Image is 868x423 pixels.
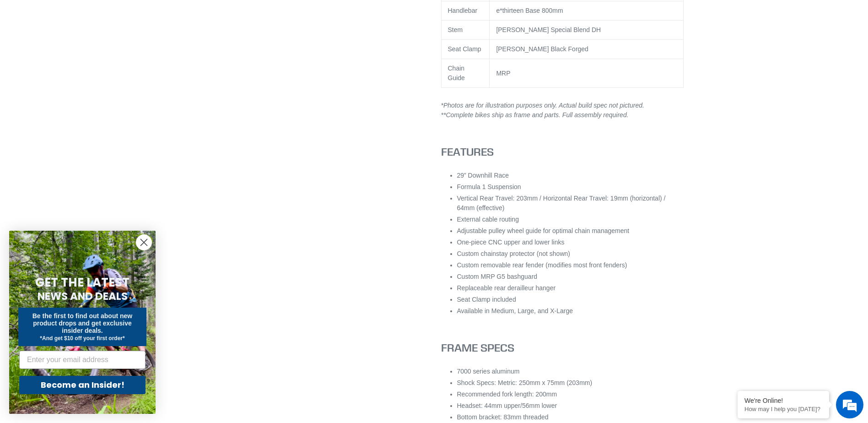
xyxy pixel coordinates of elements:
li: Recommended fork length: 200mm [457,390,684,399]
div: Chat with us now [61,51,167,63]
li: Seat Clamp included [457,295,684,304]
li: Vertical Rear Travel: 203mm / Horizontal Rear Travel: 19mm (horizontal) / 64mm (effective) [457,194,684,213]
li: Adjustable pulley wheel guide for optimal chain management [457,226,684,236]
li: Custom removable rear fender (modifies most front fenders) [457,260,684,270]
td: [PERSON_NAME] Black Forged [490,40,684,59]
h3: FRAME SPECS [441,341,684,354]
div: Minimize live chat window [150,5,172,27]
li: 29” Downhill Race [457,171,684,180]
td: Handlebar [441,1,490,21]
li: Custom chainstay protector (not shown) [457,249,684,259]
td: Chain Guide [441,59,490,88]
li: Bottom bracket: 83mm threaded [457,412,684,422]
td: MRP [490,59,684,88]
td: Seat Clamp [441,40,490,59]
li: Shock Specs: Metric: 250mm x 75mm (203mm) [457,378,684,388]
em: **Complete bikes ship as frame and parts. Full assembly required. [441,111,629,119]
img: d_696896380_company_1647369064580_696896380 [29,46,52,69]
span: *And get $10 off your first order* [40,335,124,342]
div: We're Online! [744,397,822,404]
span: Be the first to find out about new product drops and get exclusive insider deals. [32,312,133,334]
td: Stem [441,21,490,40]
button: Become an Insider! [19,376,146,394]
div: Navigation go back [10,50,24,64]
li: Custom MRP G5 bashguard [457,272,684,282]
h3: FEATURES [441,145,684,158]
li: Available in Medium, Large, and X-Large [457,306,684,316]
td: [PERSON_NAME] Special Blend DH [490,21,684,40]
button: Close dialog [136,234,152,250]
li: Formula 1 Suspension [457,182,684,192]
span: GET THE LATEST [35,274,129,291]
p: How may I help you today? [744,406,822,412]
td: e*thirteen Base 800mm [490,1,684,21]
li: 7000 series aluminum [457,367,684,376]
li: Replaceable rear derailleur hanger [457,283,684,293]
textarea: Type your message and hit 'Enter' [5,250,174,282]
input: Enter your email address [19,351,146,369]
span: We're online! [53,115,126,208]
span: NEWS AND DEALS [38,289,128,304]
li: Headset: 44mm upper/56mm lower [457,401,684,411]
li: External cable routing [457,215,684,224]
li: One-piece CNC upper and lower links [457,238,684,247]
em: *Photos are for illustration purposes only. Actual build spec not pictured. [441,102,644,109]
